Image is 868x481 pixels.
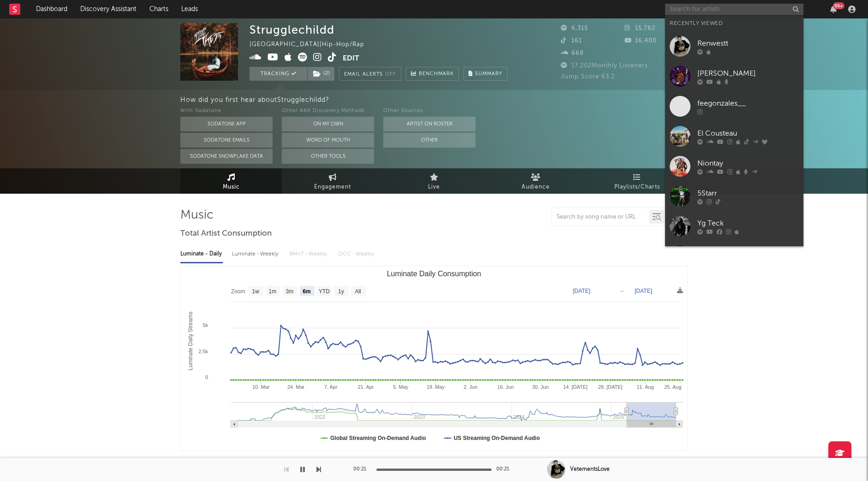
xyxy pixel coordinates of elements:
[624,38,657,44] span: 16,400
[187,312,194,370] text: Luminate Daily Streams
[619,288,624,294] text: →
[496,464,515,475] div: 00:21
[343,53,359,64] button: Edit
[665,4,803,15] input: Search for artists
[614,182,660,193] span: Playlists/Charts
[319,288,330,295] text: YTD
[308,67,334,81] button: (2)
[383,106,476,117] div: Other Sources
[665,61,803,91] a: [PERSON_NAME]
[330,435,426,441] text: Global Streaming On-Demand Audio
[383,117,476,131] button: Artist on Roster
[393,384,409,390] text: 5. May
[353,464,372,475] div: 00:21
[635,288,652,294] text: [DATE]
[464,67,507,81] button: Summary
[250,39,386,50] div: [GEOGRAPHIC_DATA] | Hip-Hop/Rap
[205,374,208,380] text: 0
[586,168,688,194] a: Playlists/Charts
[406,67,459,81] a: Benchmark
[282,106,374,117] div: Other A&R Discovery Methods
[383,133,476,148] button: Other
[287,384,305,390] text: 24. Mar
[552,214,649,221] input: Search by song name or URL
[180,133,273,148] button: Sodatone Emails
[665,91,803,121] a: feegonzales__
[573,288,590,294] text: [DATE]
[636,384,654,390] text: 11. Aug
[497,384,514,390] text: 16. Jun
[464,384,477,390] text: 2. Jun
[198,349,208,354] text: 2.5k
[665,211,803,241] a: Yg Teck
[475,71,502,77] span: Summary
[307,67,335,81] span: ( 2 )
[665,121,803,151] a: El Cousteau
[665,31,803,61] a: Renwestt
[561,25,588,31] span: 6,315
[532,384,549,390] text: 30. Jun
[561,50,584,56] span: 668
[385,72,396,77] em: Off
[223,182,240,193] span: Music
[231,288,245,295] text: Zoom
[180,117,273,131] button: Sodatone App
[387,270,482,278] text: Luminate Daily Consumption
[314,182,351,193] span: Engagement
[624,25,655,31] span: 15,762
[522,182,550,193] span: Audience
[250,67,307,81] button: Tracking
[561,63,648,69] span: 17,202 Monthly Listeners
[485,168,586,194] a: Audience
[180,168,282,194] a: Music
[286,288,294,295] text: 3m
[180,228,272,239] span: Total Artist Consumption
[561,74,615,80] span: Jump Score: 63.2
[355,288,361,295] text: All
[180,95,868,106] div: How did you first hear about Strugglechildd ?
[252,288,260,295] text: 1w
[697,68,799,79] div: [PERSON_NAME]
[250,23,334,36] div: Strugglechildd
[180,106,273,117] div: With Sodatone
[561,38,582,44] span: 161
[664,384,681,390] text: 25. Aug
[339,67,401,81] button: Email AlertsOff
[428,182,440,193] span: Live
[232,246,280,262] div: Luminate - Weekly
[282,133,374,148] button: Word Of Mouth
[665,241,803,271] a: Noid4l
[202,322,208,328] text: 5k
[269,288,277,295] text: 1m
[665,151,803,181] a: Niontay
[697,38,799,49] div: Renwestt
[419,69,454,80] span: Benchmark
[282,149,374,164] button: Other Tools
[338,288,344,295] text: 1y
[697,218,799,229] div: Yg Teck
[833,2,844,9] div: 99 +
[282,168,383,194] a: Engagement
[427,384,445,390] text: 19. May
[324,384,338,390] text: 7. Apr
[180,246,223,262] div: Luminate - Daily
[252,384,270,390] text: 10. Mar
[181,266,687,451] svg: Luminate Daily Consumption
[665,181,803,211] a: 5Starr
[598,384,623,390] text: 28. [DATE]
[358,384,374,390] text: 21. Apr
[697,128,799,139] div: El Cousteau
[563,384,588,390] text: 14. [DATE]
[670,18,799,29] div: Recently Viewed
[697,188,799,199] div: 5Starr
[180,149,273,164] button: Sodatone Snowflake Data
[697,98,799,109] div: feegonzales__
[383,168,485,194] a: Live
[454,435,540,441] text: US Streaming On-Demand Audio
[303,288,310,295] text: 6m
[570,465,610,474] div: VetementsLove
[830,6,837,13] button: 99+
[697,158,799,169] div: Niontay
[282,117,374,131] button: On My Own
